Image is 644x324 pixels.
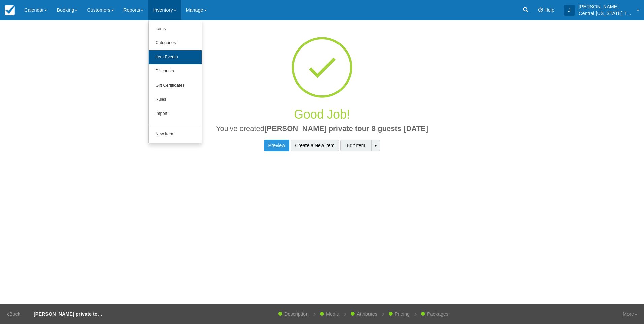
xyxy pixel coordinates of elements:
a: New Item [149,127,202,141]
strong: [PERSON_NAME] private tour 8 guests [DATE] [34,311,141,317]
span: Help [544,7,554,13]
a: More [616,304,644,324]
p: Central [US_STATE] Tours [579,10,633,17]
a: Categories [149,36,202,50]
ul: Inventory [148,20,202,143]
a: Create a New Item [291,140,339,151]
div: J [564,5,575,16]
p: [PERSON_NAME] [579,3,633,10]
a: Rules [149,93,202,107]
a: Items [149,22,202,36]
a: Discounts [149,64,202,78]
span: [PERSON_NAME] private tour 8 guests [DATE] [264,124,428,133]
a: Media [323,304,343,324]
h1: Good Job! [101,108,543,121]
h2: You've created [101,125,543,136]
a: Edit Item [340,140,372,151]
a: Import [149,107,202,121]
i: Help [538,8,543,12]
a: Attributes [353,304,381,324]
a: Pricing [391,304,413,324]
a: Gift Certificates [149,78,202,93]
a: Description [281,304,312,324]
a: Item Events [149,50,202,64]
img: wizard-congrats-item.png [292,37,352,98]
a: Packages [424,304,452,324]
a: Preview [264,140,290,151]
img: checkfront-main-nav-mini-logo.png [5,5,15,15]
